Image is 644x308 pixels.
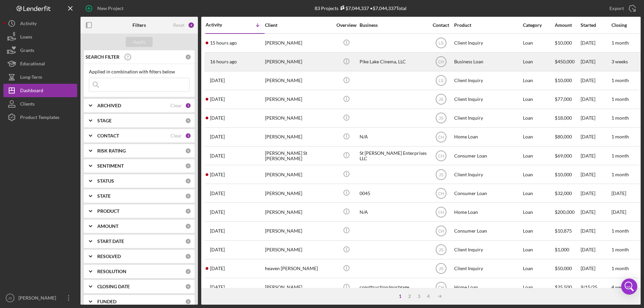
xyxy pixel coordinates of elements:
[210,59,237,64] time: 2025-09-30 21:36
[210,153,225,159] time: 2025-09-26 23:16
[17,291,60,306] div: [PERSON_NAME]
[611,247,629,252] time: 1 month
[265,34,332,52] div: [PERSON_NAME]
[170,133,182,138] div: Clear
[611,115,629,121] time: 1 month
[581,260,611,278] div: [DATE]
[581,22,611,28] div: Started
[395,294,405,299] div: 1
[210,228,225,234] time: 2025-09-25 20:42
[555,153,572,159] span: $69,000
[3,70,77,84] button: Long-Term
[611,40,629,46] time: 1 month
[20,84,43,99] div: Dashboard
[454,109,521,127] div: Client Inquiry
[97,118,112,123] b: STAGE
[611,209,626,215] time: [DATE]
[611,153,629,159] time: 1 month
[454,53,521,71] div: Business Loan
[97,208,119,214] b: PRODUCT
[97,269,126,274] b: RESOLUTION
[210,134,225,139] time: 2025-09-27 14:21
[454,34,521,52] div: Client Inquiry
[265,72,332,89] div: [PERSON_NAME]
[555,247,569,252] span: $1,000
[86,54,119,60] b: SEARCH FILTER
[3,84,77,97] a: Dashboard
[581,222,611,240] div: [DATE]
[126,37,153,47] button: Apply
[265,109,332,127] div: [PERSON_NAME]
[405,294,414,299] div: 2
[438,135,444,139] text: CH
[555,22,580,28] div: Amount
[438,60,444,64] text: CH
[97,254,121,259] b: RESOLVED
[3,57,77,70] button: Educational
[185,253,191,259] div: 0
[265,166,332,183] div: [PERSON_NAME]
[523,90,554,108] div: Loan
[454,260,521,278] div: Client Inquiry
[438,116,443,121] text: JS
[603,2,641,15] button: Export
[523,53,554,71] div: Loan
[210,285,225,290] time: 2025-09-23 20:17
[523,128,554,146] div: Loan
[523,222,554,240] div: Loan
[555,228,572,234] span: $10,875
[360,128,427,146] div: N/A
[210,172,225,177] time: 2025-09-26 20:34
[438,285,444,290] text: CH
[523,184,554,202] div: Loan
[210,115,225,121] time: 2025-09-28 20:09
[555,190,572,196] span: $32,000
[3,30,77,44] button: Loans
[454,203,521,221] div: Home Loan
[581,128,611,146] div: [DATE]
[581,241,611,259] div: [DATE]
[210,247,225,252] time: 2025-09-25 16:46
[265,128,332,146] div: [PERSON_NAME]
[133,37,146,47] div: Apply
[555,77,572,83] span: $10,000
[611,59,628,64] time: 3 weeks
[581,109,611,127] div: [DATE]
[438,97,443,102] text: JS
[185,208,191,214] div: 0
[97,239,124,244] b: START DATE
[555,96,572,102] span: $77,000
[581,72,611,89] div: [DATE]
[581,166,611,183] div: [DATE]
[555,284,572,290] span: $25,500
[80,2,130,15] button: New Project
[185,118,191,124] div: 0
[611,134,629,139] time: 1 month
[188,22,195,28] div: 4
[3,44,77,57] button: Grants
[265,279,332,296] div: [PERSON_NAME]
[581,90,611,108] div: [DATE]
[265,53,332,71] div: [PERSON_NAME]
[360,147,427,165] div: St [PERSON_NAME] Enterprises LLC
[210,266,225,271] time: 2025-09-25 00:34
[210,78,225,83] time: 2025-09-29 23:45
[581,34,611,52] div: [DATE]
[265,203,332,221] div: [PERSON_NAME]
[265,22,332,28] div: Client
[3,17,77,30] a: Activity
[454,147,521,165] div: Consumer Loan
[185,133,191,139] div: 3
[185,103,191,109] div: 1
[555,40,572,46] span: $10,000
[523,34,554,52] div: Loan
[555,59,575,64] span: $450,000
[210,40,237,46] time: 2025-09-30 23:00
[523,22,554,28] div: Category
[265,90,332,108] div: [PERSON_NAME]
[438,248,443,252] text: JS
[360,22,427,28] div: Business
[97,133,119,138] b: CONTACT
